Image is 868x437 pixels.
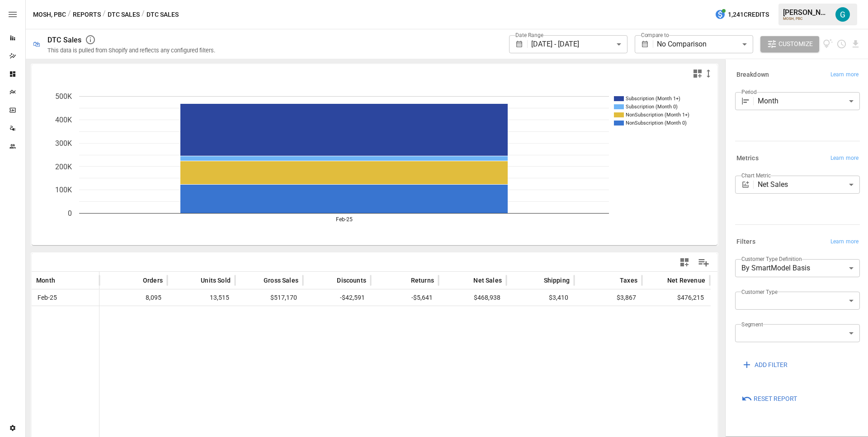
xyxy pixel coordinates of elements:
span: -$5,641 [375,290,434,306]
span: Feb-25 [36,290,58,306]
img: Gavin Acres [835,7,850,22]
label: Segment [741,321,763,328]
div: / [68,9,71,20]
div: No Comparison [657,35,753,53]
span: Learn more [830,237,859,246]
div: 🛍 [33,40,40,48]
button: Sort [187,274,200,287]
text: 200K [55,163,72,171]
label: Compare to [641,31,669,39]
button: Gavin Acres [830,2,855,27]
span: Orders [143,276,163,285]
button: ADD FILTER [735,357,794,373]
span: Learn more [830,70,859,79]
span: Units Sold [201,276,231,285]
span: $517,170 [240,290,298,306]
span: Learn more [830,154,859,163]
button: Sort [250,274,263,287]
h6: Metrics [736,153,759,163]
span: 13,515 [172,290,231,306]
button: Sort [397,274,410,287]
span: ADD FILTER [755,359,788,371]
span: Month [36,276,55,285]
button: 1,241Credits [711,6,773,23]
button: MOSH, PBC [33,9,66,20]
span: Taxes [620,276,637,285]
span: 1,241 Credits [728,9,769,20]
span: Net Revenue [667,276,705,285]
span: $476,215 [646,290,705,306]
text: 500K [55,92,72,101]
button: Sort [56,274,69,287]
button: Sort [323,274,336,287]
text: NonSubscription (Month 1+) [626,112,689,118]
div: [DATE] - [DATE] [531,35,627,53]
button: Reset Report [735,391,803,407]
div: By SmartModel Basis [735,259,860,277]
button: Download report [850,39,861,49]
span: -$42,591 [307,290,366,306]
span: Reset Report [754,393,797,404]
span: Gross Sales [264,276,298,285]
span: Net Sales [473,276,502,285]
button: Sort [129,274,142,287]
span: Shipping [544,276,570,285]
text: 400K [55,116,72,124]
div: MOSH, PBC [783,17,830,21]
text: Subscription (Month 0) [626,104,678,110]
button: Customize [760,36,819,52]
text: NonSubscription (Month 0) [626,120,687,126]
text: Feb-25 [336,216,353,223]
button: Reports [73,9,101,20]
text: 300K [55,139,72,148]
div: DTC Sales [47,36,81,44]
span: 8,095 [104,290,163,306]
div: Month [758,92,860,110]
label: Customer Type [741,288,778,296]
div: [PERSON_NAME] [783,8,830,17]
div: / [103,9,106,20]
button: Sort [606,274,619,287]
span: Customize [778,38,813,50]
label: Date Range [515,31,543,39]
label: Chart Metric [741,172,771,179]
button: Manage Columns [693,252,714,273]
button: Sort [654,274,666,287]
h6: Breakdown [736,70,769,80]
span: Returns [411,276,434,285]
text: Subscription (Month 1+) [626,96,680,102]
div: Net Sales [758,176,860,194]
div: / [142,9,145,20]
text: 100K [55,186,72,194]
span: Discounts [337,276,366,285]
svg: A chart. [32,83,711,245]
button: Sort [530,274,543,287]
span: $468,938 [443,290,502,306]
button: Schedule report [836,39,847,49]
label: Period [741,88,757,96]
span: $3,867 [579,290,637,306]
button: View documentation [823,36,833,52]
text: 0 [68,209,72,218]
button: DTC Sales [108,9,140,20]
h6: Filters [736,237,755,247]
div: This data is pulled from Shopify and reflects any configured filters. [47,47,215,54]
span: $3,410 [511,290,570,306]
label: Customer Type Definition [741,255,802,263]
button: Sort [460,274,472,287]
